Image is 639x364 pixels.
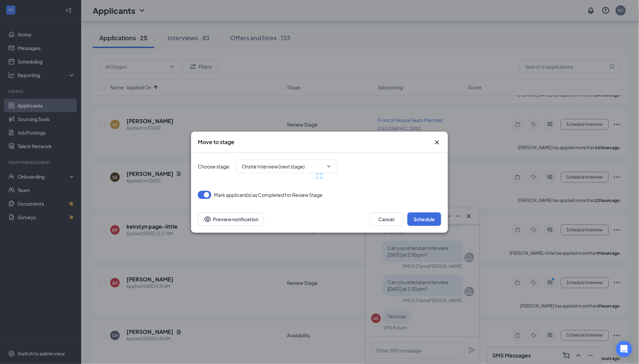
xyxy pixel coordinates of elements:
h3: Move to stage [198,138,234,146]
svg: Eye [204,215,212,223]
button: Cancel [370,212,403,226]
button: Schedule [407,212,441,226]
button: Close [433,138,441,146]
div: Open Intercom Messenger [616,341,632,357]
button: Preview notificationEye [198,212,264,226]
svg: Cross [433,138,441,146]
